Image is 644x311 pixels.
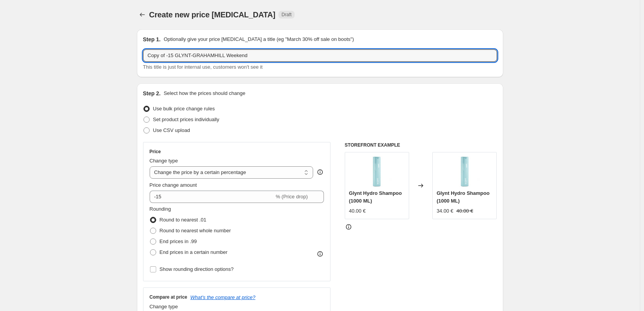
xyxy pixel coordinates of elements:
[160,266,234,272] span: Show rounding direction options?
[345,142,497,148] h6: STOREFRONT EXAMPLE
[153,117,219,122] span: Set product prices individually
[361,156,392,187] img: GlyntHydroShampoo250ml_80x.jpg
[149,10,276,19] span: Create new price [MEDICAL_DATA]
[449,156,480,187] img: GlyntHydroShampoo250ml_80x.jpg
[137,9,148,20] button: Price change jobs
[150,182,197,188] span: Price change amount
[153,106,215,112] span: Use bulk price change rules
[150,191,274,203] input: -15
[191,294,256,300] button: What's the compare at price?
[153,127,190,133] span: Use CSV upload
[160,238,197,244] span: End prices in .99
[164,35,354,43] p: Optionally give your price [MEDICAL_DATA] a title (eg "March 30% off sale on boots")
[437,208,453,214] span: 34.00 €
[143,64,263,70] span: This title is just for internal use, customers won't see it
[150,206,171,212] span: Rounding
[143,90,161,97] h2: Step 2.
[160,217,206,223] span: Round to nearest .01
[437,190,489,204] span: Glynt Hydro Shampoo (1000 ML)
[282,12,292,18] span: Draft
[316,168,324,176] div: help
[349,190,402,204] span: Glynt Hydro Shampoo (1000 ML)
[150,294,187,300] h3: Compare at price
[349,208,366,214] span: 40.00 €
[150,304,178,309] span: Change type
[150,149,161,155] h3: Price
[160,249,228,255] span: End prices in a certain number
[150,158,178,164] span: Change type
[457,208,473,214] span: 40.00 €
[143,35,161,43] h2: Step 1.
[276,194,308,199] span: % (Price drop)
[160,228,231,233] span: Round to nearest whole number
[143,49,497,62] input: 30% off holiday sale
[164,90,245,97] p: Select how the prices should change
